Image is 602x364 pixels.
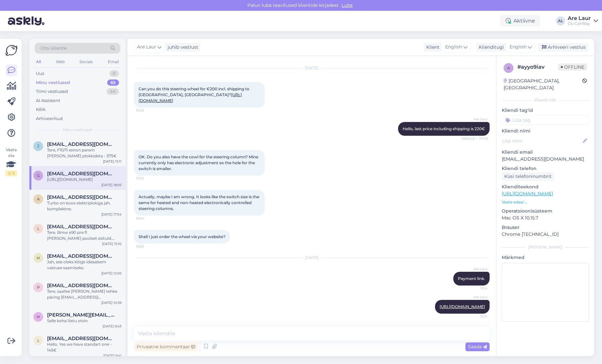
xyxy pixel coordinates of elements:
div: Klient [424,44,440,51]
span: leukesiim@gmail.com [47,224,115,230]
div: Turbo on koos elektriplokiga jah, komplektne. [47,200,122,212]
span: a [37,197,40,201]
span: lasietummennus@gmail.com [47,336,115,341]
span: Can you do this steering wheel for €200 incl. shipping to [GEOGRAPHIC_DATA], [GEOGRAPHIC_DATA]? [139,86,250,103]
div: Privaatne kommentaar [134,342,198,351]
span: 18:04 [136,216,160,221]
span: 18:05 [136,244,160,249]
div: [DATE] 9:43 [103,324,122,329]
p: Operatsioonisüsteem [502,208,589,215]
div: [GEOGRAPHIC_DATA], [GEOGRAPHIC_DATA] [504,78,582,91]
div: Hello, Yes we have standart one - 145€ [47,341,122,353]
div: Tere, F10/11 xenon parem [PERSON_NAME] plokkideta - 375€ [47,147,122,159]
span: Are Laur [463,117,488,122]
div: Tere, saatke [PERSON_NAME] tehke päring [EMAIL_ADDRESS][DOMAIN_NAME] [47,288,122,300]
div: Tere. Bmw e90 pre fl [PERSON_NAME] poolset esituld. Bixenon [47,230,122,241]
span: Are Laur [463,295,488,300]
p: Vaata edasi ... [502,199,589,205]
div: [DATE] 12:05 [101,271,122,276]
div: Uus [36,70,44,77]
span: Hello, last price including shipping is 220€ [403,126,485,131]
div: Are Laur [568,16,591,21]
span: 17:53 [136,176,160,181]
div: [DATE] 15:10 [102,241,122,246]
input: Lisa tag [502,115,589,125]
span: 15:28 [136,108,160,113]
div: Email [107,58,120,66]
div: All [35,58,42,66]
p: Kliendi tag'id [502,107,589,114]
div: [DATE] 9:41 [103,353,122,358]
div: Tiimi vestlused [36,88,68,95]
span: Saada [468,344,487,350]
span: English [510,43,527,51]
span: Are Laur [137,43,156,51]
div: Selle koha liistu otsin [47,318,122,324]
span: Offline [558,63,587,71]
span: OK. Do you also have the cowl for the steering column? Mine currently only has electronic adjustm... [139,154,259,171]
div: Socials [78,58,94,66]
span: 15:14 [463,286,488,291]
div: [PERSON_NAME] [502,244,589,250]
span: p [37,285,40,290]
span: Shall I just order the wheel via your website? [139,234,226,239]
span: garethchickey@gmail.com [47,171,115,177]
div: Kliendi info [502,97,589,103]
div: [DATE] [134,65,490,71]
span: Payment link. [458,276,485,281]
div: AL [556,16,565,26]
span: Minu vestlused [63,127,92,133]
div: [DATE] [134,255,490,261]
span: hindreusm@gmail.com [47,253,115,259]
div: Jah, see oleks kõige ideaalsem vastuse saamiseks. [47,259,122,271]
span: 15:14 [463,314,488,319]
p: [EMAIL_ADDRESS][DOMAIN_NAME] [502,156,589,163]
span: Are Laur [463,267,488,271]
p: Kliendi telefon [502,165,589,172]
div: Klienditugi [476,44,504,51]
div: Küsi telefoninumbrit [502,172,554,181]
span: jannerikeske@gmail.com [47,141,115,147]
span: g [37,173,40,178]
a: [URL][DOMAIN_NAME] [502,191,553,197]
a: [URL][DOMAIN_NAME] [440,304,485,309]
p: Märkmed [502,254,589,261]
span: Otsi kliente [41,45,67,52]
span: h [37,314,40,319]
span: English [445,43,462,51]
div: [DATE] 15:11 [103,159,122,164]
div: [DATE] 18:05 [101,182,122,187]
div: Vaata siia [5,147,17,176]
p: Kliendi email [502,149,589,156]
span: Nähtud ✓ 17:48 [462,136,488,141]
p: Chrome [TECHNICAL_ID] [502,231,589,238]
div: Arhiveeritud [36,115,63,122]
span: pesamuna@gmail.com [47,283,115,288]
div: juhib vestlust [165,44,198,51]
p: Kliendi nimi [502,128,589,134]
input: Lisa nimi [502,137,581,145]
div: [URL][DOMAIN_NAME] [47,177,122,182]
span: Luba [340,2,355,8]
span: Actually, maybe I am wrong. It looks like the switch size is the same for heated and non-heated e... [139,194,260,211]
p: Klienditeekond [502,183,589,190]
div: Kõik [36,106,45,113]
div: # ayyo9iav [517,63,558,71]
div: [DATE] 10:36 [101,300,122,305]
div: Aktiivne [500,15,540,27]
div: 0 [109,70,119,77]
div: Minu vestlused [36,79,70,86]
div: Web [55,58,66,66]
span: a [507,65,510,70]
span: l [37,338,40,343]
div: Arhiveeri vestlus [538,43,588,52]
div: 44 [107,88,119,95]
span: h [37,255,40,260]
div: [DATE] 17:54 [101,212,122,217]
p: Brauser [502,224,589,231]
img: Askly Logo [5,44,18,57]
span: heidy.loss38@gmail.com [47,312,115,318]
div: AI Assistent [36,97,60,104]
a: Are LaurOü CarWay [568,16,598,26]
div: 2 / 3 [5,170,17,176]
